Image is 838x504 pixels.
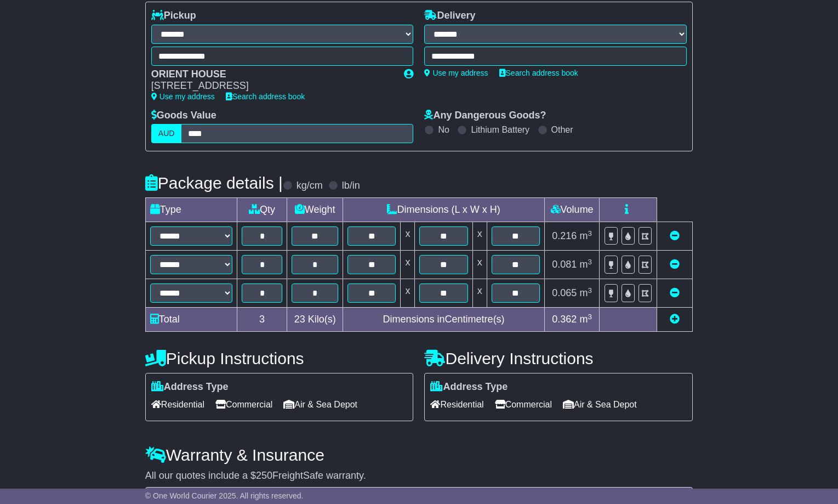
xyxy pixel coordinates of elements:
[563,396,637,413] span: Air & Sea Depot
[145,491,304,500] span: © One World Courier 2025. All rights reserved.
[579,314,592,325] span: m
[552,287,577,298] span: 0.065
[343,198,545,222] td: Dimensions (L x W x H)
[151,69,394,81] div: ORIENT HOUSE
[226,92,305,101] a: Search address book
[588,229,592,237] sup: 3
[237,308,287,332] td: 3
[588,286,592,295] sup: 3
[670,287,680,298] a: Remove this item
[215,396,272,413] span: Commercial
[552,314,577,325] span: 0.362
[151,124,182,143] label: AUD
[499,69,578,77] a: Search address book
[551,124,573,135] label: Other
[145,198,237,222] td: Type
[145,308,237,332] td: Total
[670,230,680,241] a: Remove this item
[472,222,487,251] td: x
[670,314,680,325] a: Add new item
[297,180,323,192] label: kg/cm
[151,396,204,413] span: Residential
[401,222,415,251] td: x
[145,174,283,192] h4: Package details |
[670,259,680,270] a: Remove this item
[424,69,488,77] a: Use my address
[552,259,577,270] span: 0.081
[588,313,592,321] sup: 3
[342,180,360,192] label: lb/in
[472,251,487,279] td: x
[145,470,693,482] div: All our quotes include a $ FreightSafe warranty.
[430,396,483,413] span: Residential
[151,80,394,92] div: [STREET_ADDRESS]
[472,279,487,308] td: x
[579,230,592,241] span: m
[545,198,600,222] td: Volume
[401,279,415,308] td: x
[588,258,592,266] sup: 3
[424,110,546,122] label: Any Dangerous Goods?
[145,446,693,464] h4: Warranty & Insurance
[471,124,529,135] label: Lithium Battery
[151,10,196,22] label: Pickup
[579,287,592,298] span: m
[401,251,415,279] td: x
[579,259,592,270] span: m
[294,314,305,325] span: 23
[287,308,343,332] td: Kilo(s)
[430,381,508,393] label: Address Type
[552,230,577,241] span: 0.216
[256,470,272,481] span: 250
[145,349,414,367] h4: Pickup Instructions
[151,92,215,101] a: Use my address
[424,10,475,22] label: Delivery
[495,396,552,413] span: Commercial
[287,198,343,222] td: Weight
[343,308,545,332] td: Dimensions in Centimetre(s)
[283,396,357,413] span: Air & Sea Depot
[438,124,449,135] label: No
[151,110,216,122] label: Goods Value
[424,349,693,367] h4: Delivery Instructions
[151,381,229,393] label: Address Type
[237,198,287,222] td: Qty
